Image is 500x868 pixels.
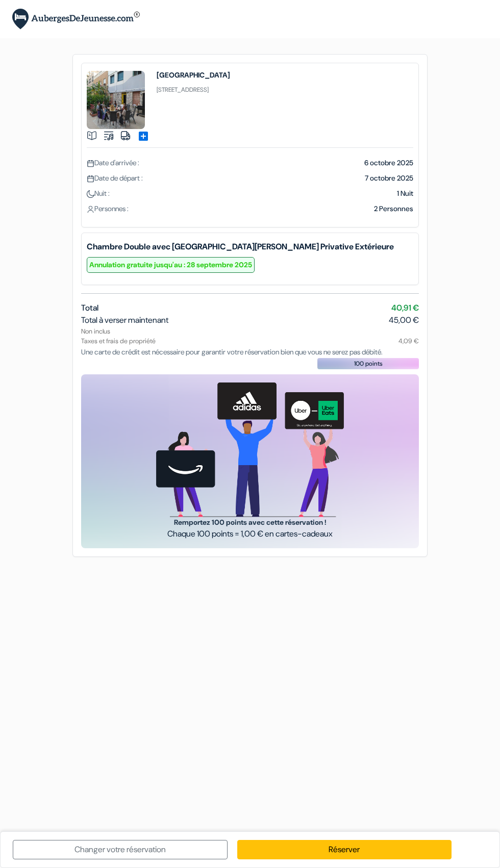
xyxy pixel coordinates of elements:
[397,189,413,198] span: 1 Nuit
[87,131,97,141] img: book.svg
[81,302,98,313] span: Total
[137,130,149,140] a: add_box
[157,71,230,79] h4: [GEOGRAPHIC_DATA]
[87,190,94,198] img: moon.svg
[156,382,344,517] img: gift_card_hero_new.png
[120,131,131,141] img: truck.svg
[237,840,452,859] a: Réserver
[13,840,228,859] a: Changer votre réservation
[374,204,413,213] span: 2 Personnes
[87,206,94,213] img: user_icon.svg
[12,9,140,30] img: AubergesDeJeunesse.com
[87,257,255,273] small: Annulation gratuite jusqu'au : 28 septembre 2025
[87,175,94,183] img: calendar.svg
[87,189,110,198] span: Nuit :
[365,173,413,183] span: 7 octobre 2025
[87,204,129,213] span: Personnes :
[364,158,413,167] span: 6 octobre 2025
[167,528,333,540] span: Chaque 100 points = 1,00 € en cartes-cadeaux
[389,314,419,326] span: 45,00 €
[398,336,419,346] span: 4,09 €
[167,517,333,528] span: Remportez 100 points avec cette réservation !
[104,131,114,141] img: music.svg
[81,326,419,346] div: Non inclus Taxes et frais de propriété
[157,86,209,94] small: [STREET_ADDRESS]
[87,173,143,183] span: Date de départ :
[87,241,413,253] b: Chambre Double avec [GEOGRAPHIC_DATA][PERSON_NAME] Privative Extérieure
[87,160,94,167] img: calendar.svg
[81,314,419,326] div: Total à verser maintenant
[81,347,383,356] span: Une carte de crédit est nécessaire pour garantir votre réservation bien que vous ne serez pas déb...
[391,302,419,314] span: 40,91 €
[87,158,139,167] span: Date d'arrivée :
[354,359,383,368] span: 100 points
[137,130,149,142] span: add_box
